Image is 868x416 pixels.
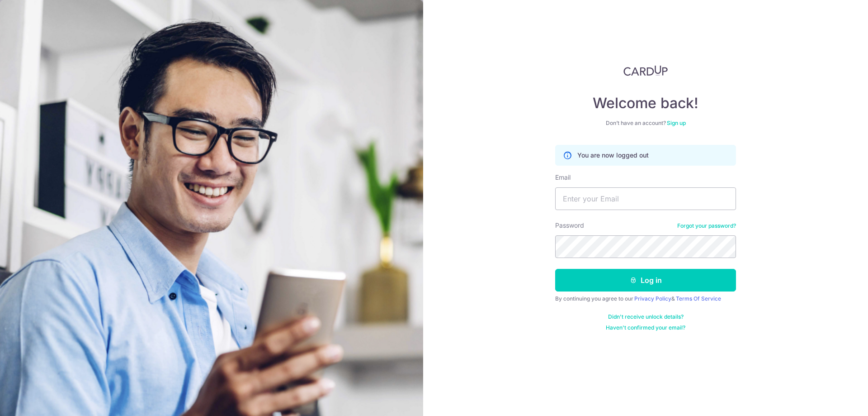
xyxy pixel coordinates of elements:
[676,295,721,302] a: Terms Of Service
[555,295,736,302] div: By continuing you agree to our &
[667,120,686,126] a: Sign up
[555,94,736,112] h4: Welcome back!
[555,173,571,182] label: Email
[555,187,736,210] input: Enter your Email
[608,313,684,320] a: Didn't receive unlock details?
[677,222,736,230] a: Forgot your password?
[555,120,736,127] div: Don’t have an account?
[623,65,668,76] img: CardUp Logo
[555,221,584,230] label: Password
[555,269,736,292] button: Log in
[577,151,649,160] p: You are now logged out
[606,324,685,331] a: Haven't confirmed your email?
[634,295,671,302] a: Privacy Policy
